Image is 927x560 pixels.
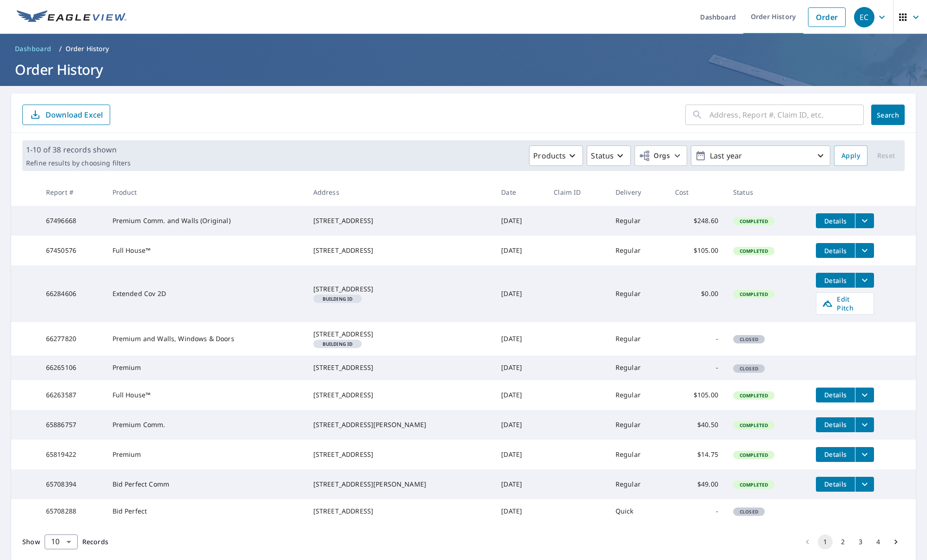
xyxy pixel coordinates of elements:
[871,105,905,125] button: Search
[816,292,874,315] a: Edit Pitch
[39,440,105,469] td: 65819422
[816,243,855,258] button: detailsBtn-67450576
[494,469,546,499] td: [DATE]
[533,150,566,161] p: Products
[313,216,487,225] div: [STREET_ADDRESS]
[494,206,546,236] td: [DATE]
[26,159,131,167] p: Refine results by choosing filters
[39,236,105,265] td: 67450576
[608,410,668,440] td: Regular
[313,246,487,255] div: [STREET_ADDRESS]
[821,276,849,285] span: Details
[105,410,306,440] td: Premium Comm.
[313,420,487,429] div: [STREET_ADDRESS][PERSON_NAME]
[323,342,353,346] em: Building ID
[105,236,306,265] td: Full House™
[821,246,849,255] span: Details
[668,322,726,356] td: -
[691,145,830,166] button: Last year
[591,150,614,161] p: Status
[834,145,867,166] button: Apply
[17,10,126,24] img: EV Logo
[105,206,306,236] td: Premium Comm. and Walls (Original)
[668,440,726,469] td: $14.75
[816,447,855,462] button: detailsBtn-65819422
[22,105,110,125] button: Download Excel
[734,248,774,254] span: Completed
[39,410,105,440] td: 65886757
[816,417,855,432] button: detailsBtn-65886757
[816,388,855,402] button: detailsBtn-66263587
[668,178,726,206] th: Cost
[313,363,487,372] div: [STREET_ADDRESS]
[45,529,78,555] div: 10
[11,41,55,56] a: Dashboard
[879,111,897,119] span: Search
[494,499,546,523] td: [DATE]
[39,206,105,236] td: 67496668
[39,356,105,380] td: 66265106
[105,356,306,380] td: Premium
[855,243,874,258] button: filesDropdownBtn-67450576
[734,452,774,458] span: Completed
[816,273,855,288] button: detailsBtn-66284606
[799,534,905,549] nav: pagination navigation
[821,420,849,429] span: Details
[841,150,860,162] span: Apply
[494,410,546,440] td: [DATE]
[323,296,353,301] em: Building ID
[821,217,849,225] span: Details
[494,236,546,265] td: [DATE]
[734,508,764,515] span: Closed
[668,499,726,523] td: -
[39,322,105,356] td: 66277820
[821,390,849,399] span: Details
[608,499,668,523] td: Quick
[313,507,487,516] div: [STREET_ADDRESS]
[105,178,306,206] th: Product
[835,534,850,549] button: Go to page 2
[313,480,487,489] div: [STREET_ADDRESS][PERSON_NAME]
[821,480,849,488] span: Details
[105,265,306,322] td: Extended Cov 2D
[11,60,916,79] h1: Order History
[734,336,764,343] span: Closed
[494,178,546,206] th: Date
[39,178,105,206] th: Report #
[635,145,687,166] button: Orgs
[105,380,306,410] td: Full House™
[82,537,108,546] span: Records
[816,213,855,228] button: detailsBtn-67496668
[494,322,546,356] td: [DATE]
[668,410,726,440] td: $40.50
[855,388,874,402] button: filesDropdownBtn-66263587
[494,356,546,380] td: [DATE]
[608,178,668,206] th: Delivery
[734,218,774,224] span: Completed
[306,178,494,206] th: Address
[855,477,874,492] button: filesDropdownBtn-65708394
[734,422,774,428] span: Completed
[587,145,631,166] button: Status
[39,265,105,322] td: 66284606
[855,273,874,288] button: filesDropdownBtn-66284606
[39,469,105,499] td: 65708394
[608,322,668,356] td: Regular
[608,440,668,469] td: Regular
[668,469,726,499] td: $49.00
[734,392,774,399] span: Completed
[46,110,103,120] p: Download Excel
[668,206,726,236] td: $248.60
[808,7,846,27] a: Order
[105,440,306,469] td: Premium
[11,41,916,56] nav: breadcrumb
[734,481,774,488] span: Completed
[15,44,52,53] span: Dashboard
[709,102,864,128] input: Address, Report #, Claim ID, etc.
[105,499,306,523] td: Bid Perfect
[608,356,668,380] td: Regular
[668,380,726,410] td: $105.00
[668,356,726,380] td: -
[734,291,774,297] span: Completed
[313,450,487,459] div: [STREET_ADDRESS]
